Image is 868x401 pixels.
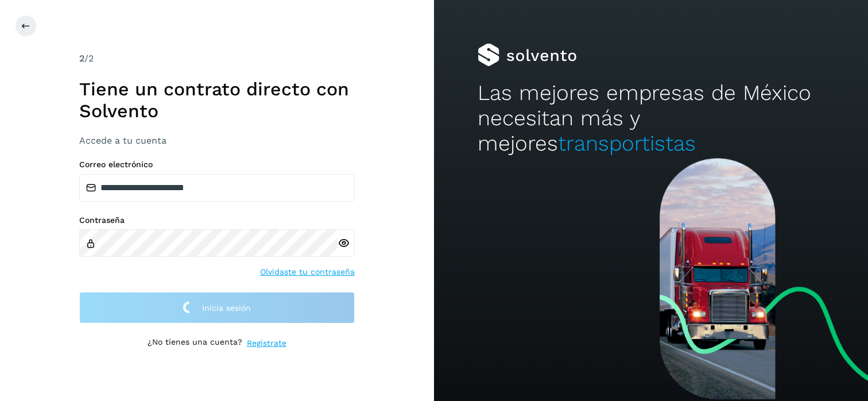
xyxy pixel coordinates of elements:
span: Inicia sesión [202,304,251,312]
a: Olvidaste tu contraseña [260,266,355,278]
p: ¿No tienes una cuenta? [148,337,242,349]
h1: Tiene un contrato directo con Solvento [79,78,355,122]
h3: Accede a tu cuenta [79,135,355,146]
span: 2 [79,53,84,64]
h2: Las mejores empresas de México necesitan más y mejores [478,80,825,157]
label: Correo electrónico [79,160,355,169]
span: transportistas [558,131,696,156]
label: Contraseña [79,215,355,225]
a: Regístrate [247,337,286,349]
div: /2 [79,52,355,65]
button: Inicia sesión [79,292,355,323]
